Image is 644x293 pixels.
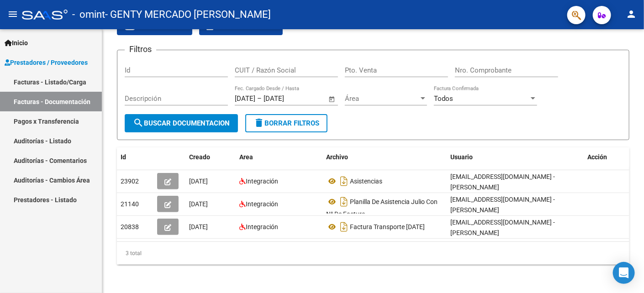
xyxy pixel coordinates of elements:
button: Borrar Filtros [245,114,327,132]
span: [DATE] [189,178,208,185]
span: – [257,94,262,103]
span: Todos [434,94,453,103]
datatable-header-cell: Area [236,147,322,167]
span: [DATE] [189,223,208,230]
span: [EMAIL_ADDRESS][DOMAIN_NAME] - [PERSON_NAME] [450,219,555,236]
datatable-header-cell: Id [117,147,153,167]
span: 23902 [121,178,139,185]
mat-icon: delete [253,117,264,128]
datatable-header-cell: Archivo [322,147,447,167]
span: [EMAIL_ADDRESS][DOMAIN_NAME] - [PERSON_NAME] [450,173,555,191]
span: [EMAIL_ADDRESS][DOMAIN_NAME] - [PERSON_NAME] [450,196,555,214]
i: Descargar documento [338,174,350,188]
span: Acción [587,153,607,161]
datatable-header-cell: Creado [185,147,236,167]
button: Buscar Documentacion [125,114,238,132]
span: Archivo [326,153,348,161]
span: Area [239,153,253,161]
datatable-header-cell: Usuario [447,147,584,167]
span: Creado [189,153,210,161]
input: Fecha fin [264,94,308,103]
span: [DATE] [189,200,208,208]
div: 3 total [117,242,629,265]
span: Factura Transporte [DATE] [350,223,425,230]
h3: Filtros [125,43,156,56]
span: Asistencias [350,178,382,185]
i: Descargar documento [338,220,350,234]
mat-icon: menu [7,9,18,20]
span: Planilla De Asistencia Julio Con N° De Factura [326,198,438,218]
span: Borrar Filtros [253,119,319,127]
input: Fecha inicio [235,94,255,103]
span: Inicio [5,38,28,48]
mat-icon: person [626,9,637,20]
span: Exportar CSV [124,23,185,31]
span: Área [345,94,419,103]
span: Integración [246,223,278,230]
span: Integración [246,200,278,208]
span: Usuario [450,153,473,161]
div: Open Intercom Messenger [613,262,635,284]
button: Open calendar [327,94,338,105]
span: 21140 [121,200,139,208]
span: - omint [72,5,105,25]
span: Integración [246,178,278,185]
mat-icon: search [133,117,144,128]
datatable-header-cell: Acción [584,147,629,167]
span: Buscar Documentacion [133,119,230,127]
span: - GENTY MERCADO [PERSON_NAME] [105,5,271,25]
span: 20838 [121,223,139,230]
span: Id [121,153,126,161]
span: Prestadores / Proveedores [5,58,88,68]
i: Descargar documento [338,194,350,209]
